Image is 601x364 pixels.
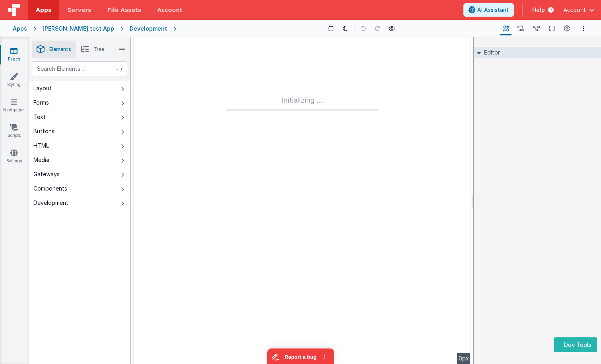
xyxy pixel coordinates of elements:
button: Text [29,110,130,124]
div: Layout [33,84,52,92]
div: Forms [33,99,49,107]
button: HTML [29,138,130,153]
span: Tree [93,46,104,53]
button: Account [563,6,595,14]
button: Development [29,196,130,210]
span: Apps [36,6,51,14]
button: Dev Tools [554,337,597,352]
div: [PERSON_NAME] test App [43,25,114,33]
div: Apps [13,25,27,33]
div: --> [134,37,471,364]
div: Initializing ... [226,95,379,111]
button: Buttons [29,124,130,138]
span: Servers [67,6,91,14]
h2: Editor [481,47,500,58]
span: + / [114,61,123,76]
span: Elements [49,46,71,53]
div: HTML [33,142,49,150]
button: Media [29,153,130,167]
button: Forms [29,95,130,110]
button: Gateways [29,167,130,181]
div: Media [33,156,49,164]
button: Options [579,24,588,33]
div: Development [33,199,68,207]
span: Help [532,6,545,14]
div: Components [33,185,67,193]
button: Components [29,181,130,196]
div: Gateways [33,170,60,178]
span: AI Assistant [477,6,509,14]
div: Development [130,25,167,33]
button: Layout [29,81,130,95]
input: Search Elements... [32,61,127,76]
button: AI Assistant [463,3,514,17]
span: File Assets [107,6,142,14]
div: Text [33,113,46,121]
span: Account [563,6,586,14]
div: Buttons [33,127,54,135]
div: 0px [457,353,471,364]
